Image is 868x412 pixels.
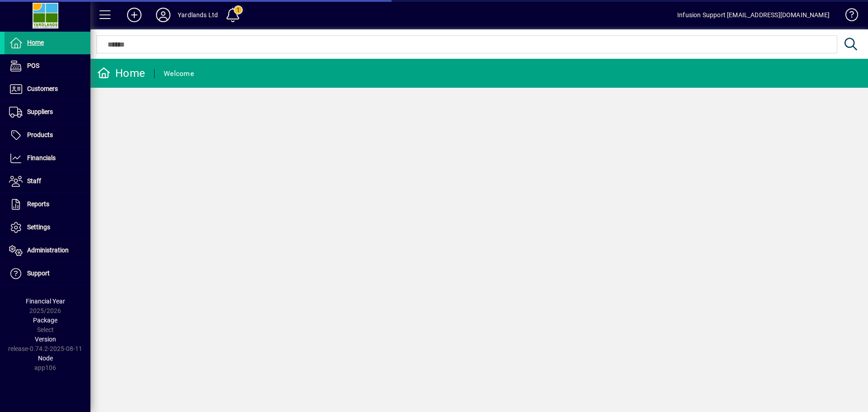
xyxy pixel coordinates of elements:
span: Financial Year [26,298,65,305]
span: Package [33,317,57,324]
span: Support [27,270,50,277]
a: Settings [5,216,90,239]
a: Staff [5,170,90,193]
span: Settings [27,223,50,231]
a: Knowledge Base [839,2,857,31]
a: Financials [5,147,90,170]
button: Add [120,7,149,23]
button: Profile [149,7,178,23]
a: Products [5,124,90,147]
span: Home [27,39,44,46]
div: Home [97,66,145,81]
a: Customers [5,78,90,100]
span: Products [27,131,53,138]
span: Node [38,355,53,362]
span: POS [27,62,39,69]
div: Yardlands Ltd [178,8,218,22]
a: Administration [5,239,90,262]
span: Customers [27,85,58,92]
span: Suppliers [27,108,53,115]
span: Staff [27,177,41,185]
span: Administration [27,246,69,254]
a: Reports [5,193,90,216]
span: Version [35,336,56,343]
div: Infusion Support [EMAIL_ADDRESS][DOMAIN_NAME] [677,8,830,22]
a: POS [5,55,90,77]
span: Financials [27,154,56,161]
div: Welcome [164,66,194,81]
span: Reports [27,200,49,208]
a: Support [5,262,90,285]
a: Suppliers [5,101,90,123]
